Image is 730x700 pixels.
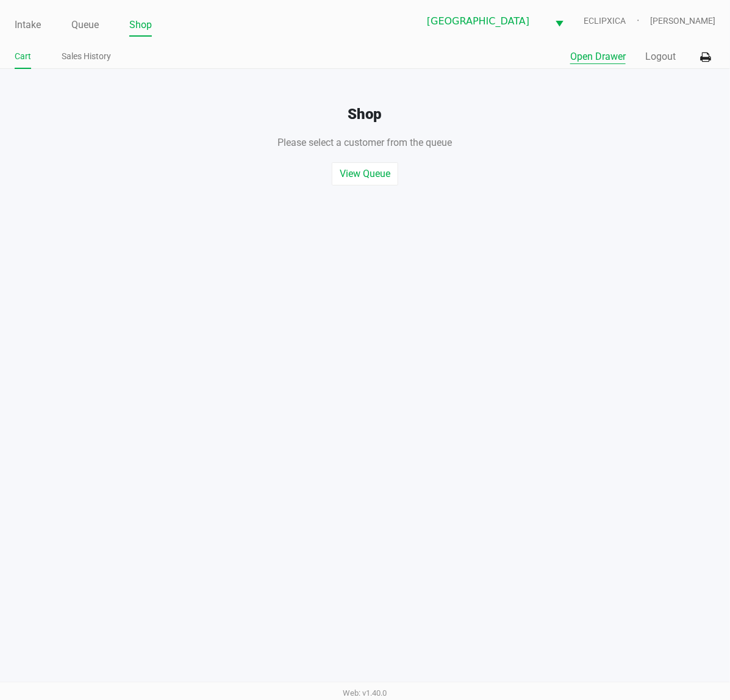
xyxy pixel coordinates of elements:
a: Intake [15,16,41,34]
a: Cart [15,49,31,64]
button: Select [548,7,571,35]
span: [GEOGRAPHIC_DATA] [427,14,540,29]
span: ECLIPXICA [584,15,650,27]
button: View Queue [332,162,398,186]
a: Sales History [62,49,111,64]
span: [PERSON_NAME] [650,15,715,27]
span: Please select a customer from the queue [278,137,453,148]
button: Logout [645,49,676,64]
a: Shop [129,16,152,34]
span: Web: v1.40.0 [343,688,387,698]
button: Open Drawer [570,49,626,64]
a: Queue [71,16,99,34]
